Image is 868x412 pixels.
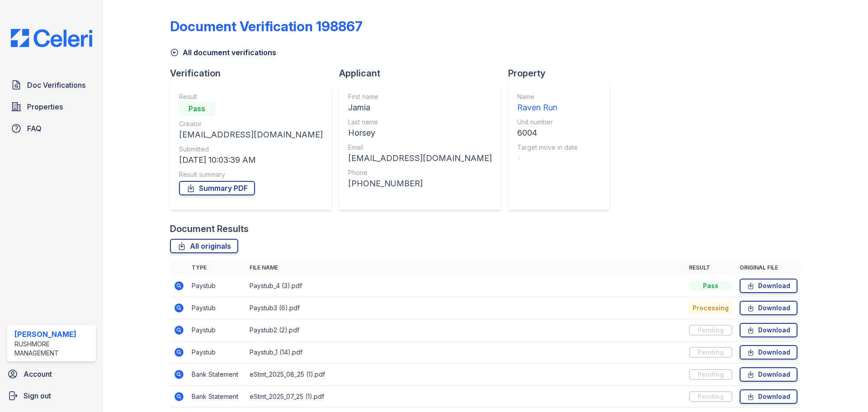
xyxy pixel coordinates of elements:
td: Bank Statement [188,364,246,386]
div: Name [517,92,578,101]
a: Download [740,323,797,337]
div: Pass [689,281,732,290]
div: Target move in date [517,143,578,152]
td: eStmt_2025_07_25 (1).pdf [246,386,685,408]
div: Last name [348,118,492,127]
div: Phone [348,168,492,177]
td: eStmt_2025_08_25 (1).pdf [246,364,685,386]
div: Pending [689,369,732,380]
div: Email [348,143,492,152]
td: Paystub_1 (14).pdf [246,341,685,364]
span: Properties [27,101,63,112]
div: Pass [179,101,215,116]
span: FAQ [27,123,42,134]
div: [EMAIL_ADDRESS][DOMAIN_NAME] [348,152,492,165]
div: - [517,152,578,165]
a: Account [4,365,99,383]
th: Result [685,260,736,275]
td: Paystub [188,275,246,297]
div: Document Verification 198867 [170,18,363,34]
div: 6004 [517,127,578,139]
a: Download [740,301,797,315]
a: All originals [170,239,238,253]
iframe: chat widget [830,376,859,403]
a: Download [740,389,797,404]
td: Bank Statement [188,386,246,408]
div: [DATE] 10:03:39 AM [179,154,323,166]
img: CE_Logo_Blue-a8612792a0a2168367f1c8372b55b34899dd931a85d93a1a3d3e32e68fde9ad4.png [4,29,99,47]
div: Applicant [339,67,508,80]
th: Original file [736,260,801,275]
a: Sign out [4,387,99,405]
div: Pending [689,347,732,358]
td: Paystub3 (6).pdf [246,297,685,319]
div: Document Results [170,223,249,235]
td: Paystub [188,297,246,319]
td: Paystub [188,341,246,364]
div: Jamia [348,101,492,114]
div: Pending [689,391,732,402]
a: Download [740,279,797,293]
th: Type [188,260,246,275]
td: Paystub2 (2).pdf [246,319,685,341]
div: [PHONE_NUMBER] [348,177,492,190]
div: Result [179,92,323,101]
a: Download [740,367,797,382]
td: Paystub [188,319,246,341]
div: Pending [689,325,732,336]
a: Doc Verifications [7,76,96,94]
div: Result summary [179,170,323,179]
a: All document verifications [170,47,276,58]
div: [PERSON_NAME] [14,329,92,340]
th: File name [246,260,685,275]
div: Property [508,67,617,80]
a: Download [740,345,797,360]
div: Creator [179,119,323,128]
div: Unit number [517,118,578,127]
div: Processing [689,303,732,313]
a: FAQ [7,119,96,137]
a: Properties [7,98,96,116]
div: Submitted [179,145,323,154]
a: Name Raven Run [517,92,578,114]
div: Raven Run [517,101,578,114]
div: First name [348,92,492,101]
div: [EMAIL_ADDRESS][DOMAIN_NAME] [179,128,323,141]
a: Summary PDF [179,181,255,195]
span: Doc Verifications [27,80,85,90]
td: Paystub_4 (3).pdf [246,275,685,297]
div: Verification [170,67,339,80]
span: Sign out [24,390,51,401]
div: Horsey [348,127,492,139]
span: Account [24,369,52,379]
div: Rushmore Management [14,340,92,358]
